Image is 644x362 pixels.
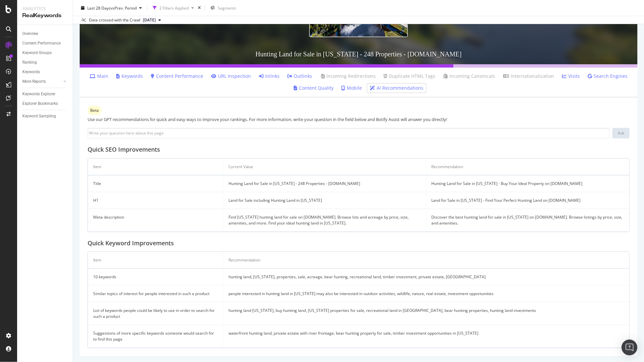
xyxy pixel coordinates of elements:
a: Incoming Redirections [320,73,376,79]
td: Land for Sale in [US_STATE] - Find Your Perfect Hunting Land on [DOMAIN_NAME] [426,192,630,209]
h2: Quick Keyword Improvements [88,240,630,247]
th: Recommendation [426,159,630,175]
input: Write your question here about this page [88,128,610,138]
a: Search Engines [588,73,628,79]
button: Segments [208,3,239,13]
button: Ask [612,128,630,138]
div: warning label [88,106,101,115]
a: Content Performance [22,40,68,47]
a: AI Recommendations [370,85,423,91]
a: Ranking [22,59,68,66]
a: Inlinks [259,73,280,79]
th: Item [88,252,223,269]
a: Mobile [341,85,362,91]
a: Keywords [22,69,68,75]
div: Data crossed with the Crawl [89,17,140,23]
div: Keywords [22,69,40,75]
td: Land for Sale including Hunting Land in [US_STATE] [223,192,426,209]
h2: Quick SEO Improvements [88,146,630,153]
span: vs Prev. Period [111,5,137,11]
a: Internationalization [503,73,554,79]
a: URL Inspection [211,73,251,79]
a: Keyword Groups [22,49,68,56]
div: Keyword Groups [22,49,52,56]
div: Open Intercom Messenger [622,340,637,355]
a: Outlinks [287,73,312,79]
td: Find [US_STATE] hunting land for sale on [DOMAIN_NAME]. Browse lots and acreage by price, size, a... [223,209,426,232]
th: Item [88,159,223,175]
td: Discover the best hunting land for sale in [US_STATE] on [DOMAIN_NAME]. Browse listings by price,... [426,209,630,232]
div: Ask [618,130,624,136]
button: [DATE] [140,16,164,24]
div: Overview [22,30,38,37]
div: Ranking [22,59,37,66]
div: 2 Filters Applied [159,5,189,11]
div: More Reports [22,78,46,85]
td: people interested in hunting land in [US_STATE] may also be interested in outdoor activities, wil... [223,286,629,302]
td: hunting land [US_STATE], buy hunting land, [US_STATE] properties for sale, recreational land in [... [223,302,629,325]
h3: Hunting Land for Sale in [US_STATE] - 248 Properties - [DOMAIN_NAME] [80,44,637,64]
span: Segments [218,5,236,11]
div: RealKeywords [22,12,67,19]
td: Similar topics of interest for people interested in such a product [88,286,223,302]
a: More Reports [22,78,62,85]
td: Meta description [88,209,223,232]
a: Content Quality [294,85,334,91]
div: times [197,5,202,11]
a: Explorer Bookmarks [22,100,68,107]
th: Recommendation [223,252,629,269]
th: Current Value [223,159,426,175]
span: Last 28 Days [87,5,111,11]
a: Overview [22,30,68,37]
span: Beta [90,108,99,112]
div: Use our GPT recommendations for quick and easy ways to improve your rankings. For more informatio... [88,116,630,123]
a: Keyword Sampling [22,113,68,120]
button: 2 Filters Applied [150,3,197,13]
td: Suggestions of more specific keywords someone would search for to find this page [88,325,223,348]
div: Analytics [22,5,67,12]
div: Explorer Bookmarks [22,100,58,107]
td: Hunting Land for Sale in [US_STATE] - 248 Properties - [DOMAIN_NAME] [223,175,426,192]
a: Content Performance [151,73,203,79]
a: Duplicate HTML Tags [384,73,435,79]
button: Last 28 DaysvsPrev. Period [78,3,145,13]
div: Keywords Explorer [22,91,55,98]
a: Visits [562,73,580,79]
span: 2025 Aug. 29th [143,17,156,23]
a: Main [90,73,108,79]
a: Incoming Canonicals [443,73,495,79]
div: Content Performance [22,40,61,47]
td: hunting land, [US_STATE], properties, sale, acreage, bear hunting, recreational land, timber inve... [223,269,629,286]
td: 10 keywords [88,269,223,286]
a: Keywords [116,73,143,79]
td: H1 [88,192,223,209]
div: Keyword Sampling [22,113,56,120]
td: List of keywords people could be likely to use in order to search for such a product [88,302,223,325]
td: Hunting Land for Sale in [US_STATE] - Buy Your Ideal Property on [DOMAIN_NAME] [426,175,630,192]
td: Title [88,175,223,192]
a: Keywords Explorer [22,91,68,98]
td: waterfront hunting land, private estate with river frontage, bear hunting property for sale, timb... [223,325,629,348]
